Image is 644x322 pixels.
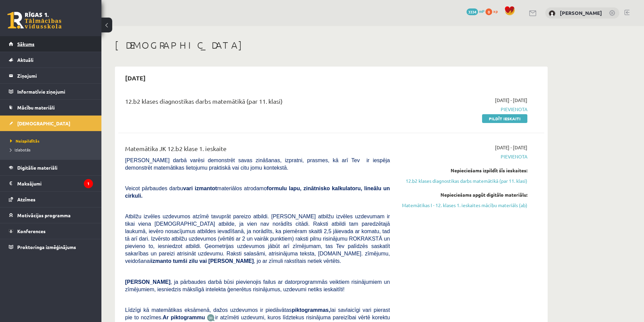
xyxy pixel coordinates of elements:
span: [DATE] - [DATE] [495,144,527,151]
span: Motivācijas programma [17,212,71,218]
span: Aktuāli [17,57,33,63]
a: Neizpildītās [10,138,95,144]
div: Nepieciešams izpildīt šīs ieskaites: [400,167,527,174]
span: Pievienota [400,153,527,160]
a: Atzīmes [9,192,93,207]
b: Ar piktogrammu [163,315,205,320]
a: Aktuāli [9,52,93,68]
a: Sākums [9,36,93,52]
span: , ja pārbaudes darbā būsi pievienojis failus ar datorprogrammās veiktiem risinājumiem un zīmējumi... [125,279,390,292]
h2: [DATE] [118,70,152,86]
img: Sigurds Kozlovskis [549,10,555,17]
span: Konferences [17,228,46,234]
a: Digitālie materiāli [9,160,93,175]
legend: Informatīvie ziņojumi [17,84,93,99]
a: Konferences [9,223,93,239]
span: Pievienota [400,106,527,113]
h1: [DEMOGRAPHIC_DATA] [115,40,548,51]
a: [DEMOGRAPHIC_DATA] [9,116,93,131]
b: formulu lapu, zinātnisko kalkulatoru, lineālu un cirkuli. [125,185,390,199]
div: Matemātika JK 12.b2 klase 1. ieskaite [125,144,390,156]
div: 12.b2 klases diagnostikas darbs matemātikā (par 11. klasi) [125,97,390,109]
span: Līdzīgi kā matemātikas eksāmenā, dažos uzdevumos ir piedāvātas lai savlaicīgi vari pierast pie to... [125,307,390,320]
span: Neizpildītās [10,138,40,144]
b: piktogrammas, [292,307,330,313]
span: xp [493,8,498,14]
a: Matemātikas I - 12. klases 1. ieskaites mācību materiāls (ab) [400,202,527,209]
span: [PERSON_NAME] darbā varēsi demonstrēt savas zināšanas, izpratni, prasmes, kā arī Tev ir iespēja d... [125,157,390,171]
a: Proktoringa izmēģinājums [9,239,93,255]
span: [PERSON_NAME] [125,279,170,285]
span: mP [479,8,484,14]
span: Mācību materiāli [17,104,55,110]
legend: Ziņojumi [17,68,93,83]
span: Atzīmes [17,196,35,202]
a: 3334 mP [467,8,484,14]
a: [PERSON_NAME] [560,9,602,16]
legend: Maksājumi [17,176,93,191]
span: Proktoringa izmēģinājums [17,244,76,250]
span: 0 [485,8,492,15]
b: tumši zilu vai [PERSON_NAME] [173,258,254,264]
a: Motivācijas programma [9,207,93,223]
a: Pildīt ieskaiti [482,114,527,123]
a: Maksājumi1 [9,176,93,191]
i: 1 [84,179,93,188]
a: Rīgas 1. Tālmācības vidusskola [7,12,62,29]
b: vari izmantot [183,185,217,191]
a: Mācību materiāli [9,100,93,115]
a: 0 xp [485,8,501,14]
span: Atbilžu izvēles uzdevumos atzīmē tavuprāt pareizo atbildi. [PERSON_NAME] atbilžu izvēles uzdevuma... [125,214,390,264]
a: Informatīvie ziņojumi [9,84,93,99]
span: 3334 [467,8,478,15]
span: Izlabotās [10,147,30,152]
span: [DATE] - [DATE] [495,97,527,104]
b: izmanto [151,258,171,264]
span: Sākums [17,41,34,47]
img: JfuEzvunn4EvwAAAAASUVORK5CYII= [207,314,215,322]
a: Ziņojumi [9,68,93,83]
a: 12.b2 klases diagnostikas darbs matemātikā (par 11. klasi) [400,177,527,184]
span: Digitālie materiāli [17,165,57,171]
div: Nepieciešams apgūt digitālo materiālu: [400,191,527,198]
a: Izlabotās [10,147,95,153]
span: Veicot pārbaudes darbu materiālos atrodamo [125,185,390,199]
span: [DEMOGRAPHIC_DATA] [17,120,70,126]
